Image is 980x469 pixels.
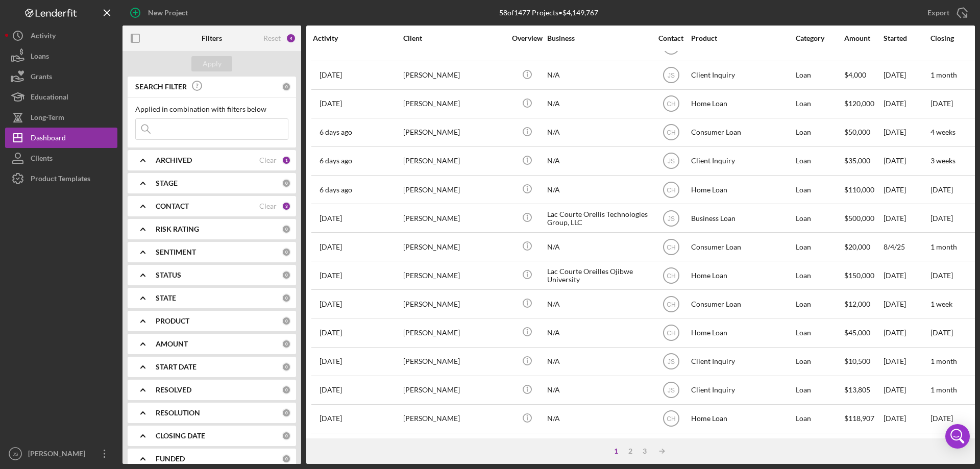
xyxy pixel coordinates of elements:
div: $4,000 [844,62,883,89]
div: Clients [31,148,53,171]
div: Loan [796,262,843,289]
div: [DATE] [884,119,929,146]
div: [PERSON_NAME] [26,443,92,466]
text: JS [667,358,674,365]
div: Amount [844,34,883,42]
b: AMOUNT [156,340,188,348]
div: [PERSON_NAME] [403,405,505,432]
div: Client Inquiry [691,377,793,404]
div: Apply [203,56,222,71]
div: Consumer Loan [691,233,793,260]
text: CH [667,301,675,308]
b: FUNDED [156,455,185,463]
div: $110,000 [844,176,883,203]
div: Loans [31,46,49,69]
button: Educational [5,87,117,107]
div: [DATE] [884,262,929,289]
b: STATUS [156,271,181,279]
div: [PERSON_NAME] [403,319,505,346]
div: [DATE] [884,176,929,203]
div: [PERSON_NAME] [403,62,505,89]
div: $12,000 [844,290,883,317]
div: Grants [31,66,52,89]
time: 1 month [930,70,957,79]
div: Open Intercom Messenger [945,424,970,449]
div: 0 [282,248,291,257]
b: STATE [156,294,176,302]
div: [PERSON_NAME] [403,262,505,289]
div: Overview [508,34,546,42]
div: N/A [547,348,649,375]
text: JS [12,451,18,457]
div: Loan [796,348,843,375]
div: [PERSON_NAME] [403,205,505,232]
div: $150,000 [844,262,883,289]
div: Product [691,34,793,42]
div: [PERSON_NAME] [403,233,505,260]
b: RESOLUTION [156,409,200,417]
button: Activity [5,26,117,46]
div: Contact [652,34,690,42]
b: CLOSING DATE [156,432,205,440]
div: Loan [796,233,843,260]
div: [DATE] [884,405,929,432]
div: Lac Courte Orellis Technologies Group, LLC [547,205,649,232]
a: Loans [5,46,117,66]
div: 58 of 1477 Projects • $4,149,767 [499,9,598,17]
div: 8/4/25 [884,233,929,260]
div: [DATE] [884,205,929,232]
time: 2025-08-12 21:11 [320,128,352,136]
div: 0 [282,339,291,349]
button: Apply [191,56,232,71]
div: [PERSON_NAME] [403,176,505,203]
div: N/A [547,405,649,432]
div: $120,000 [844,90,883,117]
text: JS [667,387,674,394]
div: N/A [547,119,649,146]
div: 1 [282,156,291,165]
time: 1 month [930,385,957,394]
div: [PERSON_NAME] [403,119,505,146]
div: Clear [259,156,277,164]
time: 2025-08-07 15:44 [320,329,342,337]
div: Activity [313,34,402,42]
b: RESOLVED [156,386,191,394]
time: 2025-08-11 11:56 [320,214,342,223]
div: 2 [623,447,638,455]
div: Applied in combination with filters below [135,105,288,113]
div: 0 [282,385,291,394]
div: [PERSON_NAME] [403,90,505,117]
div: 0 [282,82,291,91]
b: SEARCH FILTER [135,83,187,91]
button: New Project [122,3,198,23]
b: RISK RATING [156,225,199,233]
div: 0 [282,408,291,417]
b: START DATE [156,363,197,371]
div: 0 [282,270,291,280]
time: 1 week [930,300,952,308]
div: 0 [282,293,291,303]
time: 2025-08-13 18:35 [320,100,342,108]
div: 1 [609,447,623,455]
div: Lac Courte Oreilles Ojibwe University [547,262,649,289]
time: [DATE] [930,271,953,280]
time: 4 weeks [930,128,955,136]
div: [PERSON_NAME] [403,290,505,317]
time: 2025-08-12 15:10 [320,186,352,194]
div: [DATE] [884,290,929,317]
div: Loan [796,119,843,146]
div: Educational [31,87,68,110]
a: Clients [5,148,117,168]
div: $10,500 [844,348,883,375]
div: Client Inquiry [691,147,793,175]
div: Dashboard [31,128,66,151]
time: [DATE] [930,328,953,337]
time: 1 month [930,242,957,251]
time: 1 month [930,357,957,365]
div: N/A [547,377,649,404]
text: CH [667,129,675,136]
b: SENTIMENT [156,248,196,256]
text: CH [667,330,675,337]
time: 2025-08-08 19:51 [320,243,342,251]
